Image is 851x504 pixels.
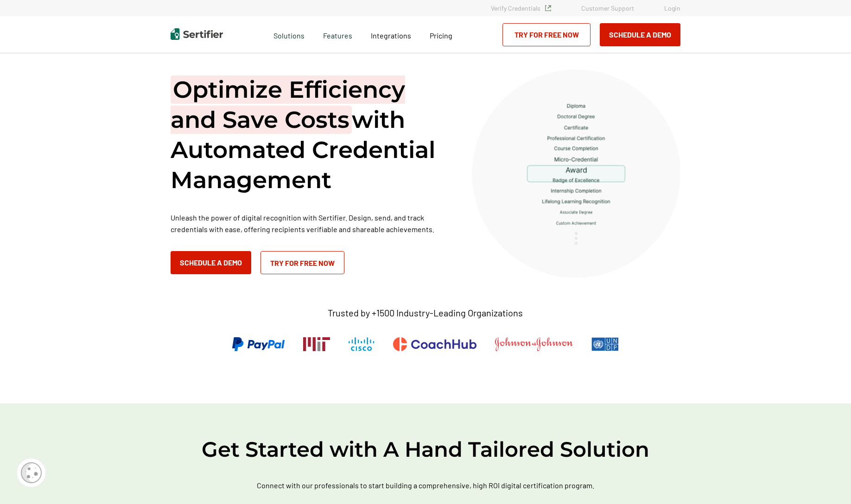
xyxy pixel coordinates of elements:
[502,23,591,46] a: Try for Free Now
[171,76,405,134] span: Optimize Efficiency and Save Costs
[664,4,680,12] a: Login
[495,337,573,351] img: Johnson & Johnson
[232,337,285,351] img: PayPal
[147,436,704,463] h2: Get Started with A Hand Tailored Solution
[560,210,592,214] g: Associate Degree
[430,29,452,40] a: Pricing
[260,251,344,274] a: Try for Free Now
[581,4,634,12] a: Customer Support
[171,75,449,195] h1: with Automated Credential Management
[21,462,42,483] img: Cookie Popup Icon
[393,337,476,351] img: CoachHub
[591,337,619,351] img: UNDP
[273,29,305,40] span: Solutions
[805,460,851,504] iframe: Chat Widget
[349,337,375,351] img: Cisco
[303,337,330,351] img: Massachusetts Institute of Technology
[600,23,680,46] button: Schedule a Demo
[171,28,223,40] img: Sertifier | Digital Credentialing Platform
[545,5,551,11] img: Verified
[171,251,251,274] button: Schedule a Demo
[371,31,411,40] span: Integrations
[328,307,523,319] p: Trusted by +1500 Industry-Leading Organizations
[231,479,620,491] p: Connect with our professionals to start building a comprehensive, high ROI digital certification ...
[430,31,452,40] span: Pricing
[171,212,449,235] p: Unleash the power of digital recognition with Sertifier. Design, send, and track credentials with...
[323,29,352,40] span: Features
[371,29,411,40] a: Integrations
[491,4,551,12] a: Verify Credentials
